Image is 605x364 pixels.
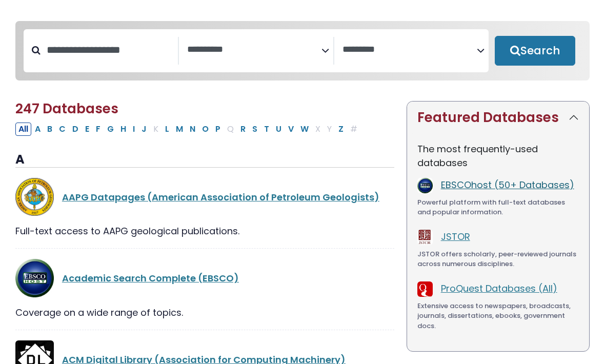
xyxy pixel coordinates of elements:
[162,123,172,136] button: Filter Results L
[41,42,178,58] input: Search database by title or keyword
[104,123,117,136] button: Filter Results G
[15,306,394,319] div: Coverage on a wide range of topics.
[199,123,212,136] button: Filter Results O
[173,123,186,136] button: Filter Results M
[15,122,361,135] div: Alpha-list to filter by first letter of database name
[187,45,321,55] textarea: Search
[441,230,470,243] a: JSTOR
[335,123,347,136] button: Filter Results Z
[62,272,239,285] a: Academic Search Complete (EBSCO)
[285,123,297,136] button: Filter Results V
[44,123,55,136] button: Filter Results B
[15,152,394,168] h3: A
[342,45,477,55] textarea: Search
[117,123,129,136] button: Filter Results H
[82,123,92,136] button: Filter Results E
[32,123,44,136] button: Filter Results A
[138,123,150,136] button: Filter Results J
[495,36,575,66] button: Submit for Search Results
[93,123,104,136] button: Filter Results F
[130,123,138,136] button: Filter Results I
[417,142,579,170] p: The most frequently-used databases
[249,123,260,136] button: Filter Results S
[273,123,285,136] button: Filter Results U
[441,282,557,295] a: ProQuest Databases (All)
[15,123,31,136] button: All
[56,123,69,136] button: Filter Results C
[69,123,82,136] button: Filter Results D
[15,21,590,80] nav: Search filters
[441,178,574,191] a: EBSCOhost (50+ Databases)
[417,301,579,331] div: Extensive access to newspapers, broadcasts, journals, dissertations, ebooks, government docs.
[407,102,589,134] button: Featured Databases
[212,123,224,136] button: Filter Results P
[297,123,312,136] button: Filter Results W
[15,224,394,238] div: Full-text access to AAPG geological publications.
[417,249,579,269] div: JSTOR offers scholarly, peer-reviewed journals across numerous disciplines.
[261,123,272,136] button: Filter Results T
[417,197,579,217] div: Powerful platform with full-text databases and popular information.
[237,123,249,136] button: Filter Results R
[15,99,118,118] span: 247 Databases
[62,191,379,204] a: AAPG Datapages (American Association of Petroleum Geologists)
[187,123,198,136] button: Filter Results N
